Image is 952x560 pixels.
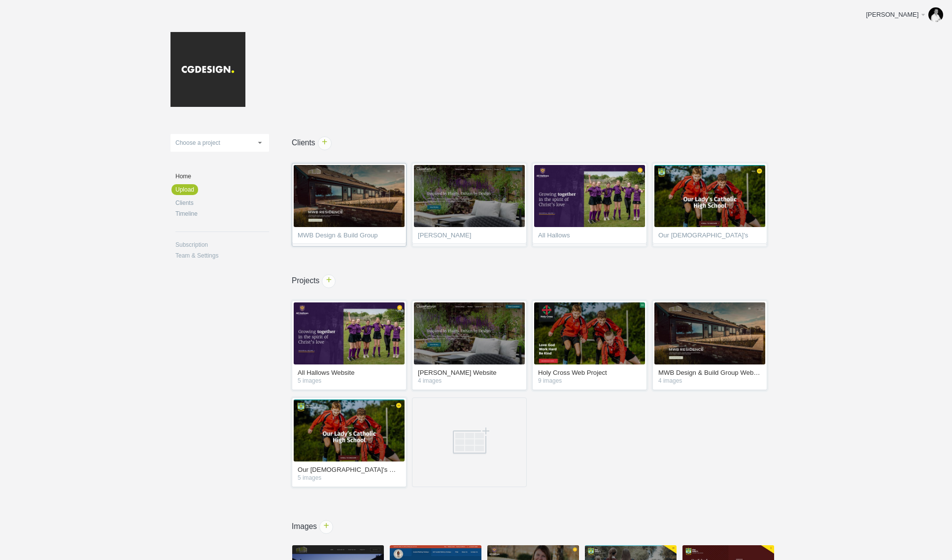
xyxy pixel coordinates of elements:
div: [PERSON_NAME] [866,10,919,20]
a: Timeline [175,211,269,217]
em: 5 images [298,378,401,384]
img: cgdesign_k2dhbd_thumb.jpg [534,302,645,364]
a: + [318,136,332,150]
img: cgdesign_laei5m_thumb.jpg [294,165,405,227]
a: + [319,520,333,534]
em: 5 images [298,475,401,481]
span: MWB Design & Build Group [298,232,401,242]
img: cgdesign_nz18a5_thumb.jpg [414,165,525,227]
span: + [318,137,331,150]
h1: Projects [269,277,795,285]
a: All Hallows [532,163,647,247]
img: cgdesign-logo_20181107023645.jpg [170,32,245,107]
a: [PERSON_NAME] Website [418,369,521,378]
a: [PERSON_NAME] [858,5,947,25]
img: cgdesign_mhkg5u_thumb.jpg [294,302,405,364]
em: 4 images [418,378,521,384]
h1: Clients [269,139,795,147]
a: + [322,274,336,288]
span: Choose a project [175,139,220,146]
a: Drag an image here or click to create a new project [412,397,527,487]
a: [PERSON_NAME] [412,163,527,247]
span: + [322,275,335,288]
img: cgdesign_mhkg5u_thumb.jpg [534,165,645,227]
a: Upload [171,184,198,195]
a: MWB Design & Build Group Website [658,369,761,378]
img: b266d24ef14a10db8de91460bb94a5c0 [928,7,943,22]
img: cgdesign_wygf1p_thumb.jpg [294,399,405,461]
a: Subscription [175,242,269,248]
span: All Hallows [538,232,641,242]
a: Home [175,173,269,179]
h1: Images [269,523,795,530]
a: Our [DEMOGRAPHIC_DATA]'s Website Project [298,466,401,475]
a: All Hallows Website [298,369,401,378]
a: MWB Design & Build Group [292,163,407,247]
img: cgdesign_wygf1p_thumb.jpg [654,165,765,227]
img: cgdesign_nz18a5_thumb.jpg [414,302,525,364]
a: Holy Cross Web Project [538,369,641,378]
img: cgdesign_laei5m_thumb.jpg [654,302,765,364]
a: Team & Settings [175,253,269,259]
em: 9 images [538,378,641,384]
span: + [320,521,333,533]
span: [PERSON_NAME] [418,232,521,242]
em: 4 images [658,378,761,384]
span: Our [DEMOGRAPHIC_DATA]'s [658,232,761,242]
a: Our [DEMOGRAPHIC_DATA]'s [652,163,767,247]
a: Clients [175,200,269,206]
